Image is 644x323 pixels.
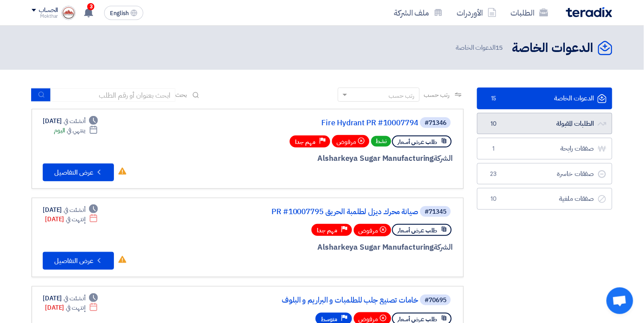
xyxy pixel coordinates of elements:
a: الأوردرات [450,2,504,23]
a: الطلبات [504,2,555,23]
span: مهم جدا [317,226,337,235]
a: الدعوات الخاصة15 [477,88,612,109]
input: ابحث بعنوان أو رقم الطلب [51,88,175,102]
span: 23 [488,170,499,179]
button: عرض التفاصيل [43,163,114,181]
span: 15 [495,43,503,52]
span: طلب عرض أسعار [397,138,437,146]
button: عرض التفاصيل [43,252,114,270]
div: مرفوض [354,224,391,236]
span: رتب حسب [424,90,450,100]
div: #70695 [425,297,446,303]
div: Mokthar [32,14,58,19]
div: [DATE] [43,116,98,126]
span: 15 [488,94,499,103]
span: بحث [175,90,187,100]
span: طلب عرض أسعار [397,226,437,235]
img: Teradix logo [566,7,612,17]
a: Fire Hydrant PR #10007794 [240,119,418,127]
span: الشركة [434,242,453,253]
span: إنتهت في [66,215,85,224]
div: مرفوض [332,135,369,148]
span: 10 [488,195,499,203]
div: الحساب [39,7,58,14]
div: [DATE] [43,294,98,303]
a: ملف الشركة [387,2,450,23]
button: English [104,6,143,20]
div: رتب حسب [389,91,415,100]
div: [DATE] [43,205,98,215]
div: Alsharkeya Sugar Manufacturing [239,153,453,164]
div: اليوم [54,126,98,135]
div: #71345 [425,209,446,215]
span: إنتهت في [66,303,85,312]
span: الدعوات الخاصة [456,43,505,53]
span: أنشئت في [64,116,85,126]
span: أنشئت في [64,205,85,215]
div: Alsharkeya Sugar Manufacturing [239,242,453,253]
span: الشركة [434,153,453,164]
div: [DATE] [45,303,98,312]
span: أنشئت في [64,294,85,303]
span: 1 [488,144,499,153]
a: خامات تصنيع جلب للطلمبات و البراريم و البلوف [240,296,418,304]
span: 3 [87,3,94,10]
a: صفقات ملغية10 [477,188,612,210]
span: ينتهي في [67,126,85,135]
a: صفقات رابحة1 [477,138,612,160]
div: Open chat [607,287,633,314]
a: الطلبات المقبولة10 [477,113,612,135]
a: صفقات خاسرة23 [477,163,612,185]
div: [DATE] [45,215,98,224]
h2: الدعوات الخاصة [512,40,594,57]
a: صيانة محرك ديزل لطلمبة الحريق PR #10007795 [240,208,418,216]
div: #71346 [425,120,446,126]
span: مهم جدا [295,138,316,146]
span: English [110,10,129,16]
img: logo_1715669661184.jpg [61,6,76,20]
span: نشط [371,136,391,147]
span: 10 [488,120,499,128]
